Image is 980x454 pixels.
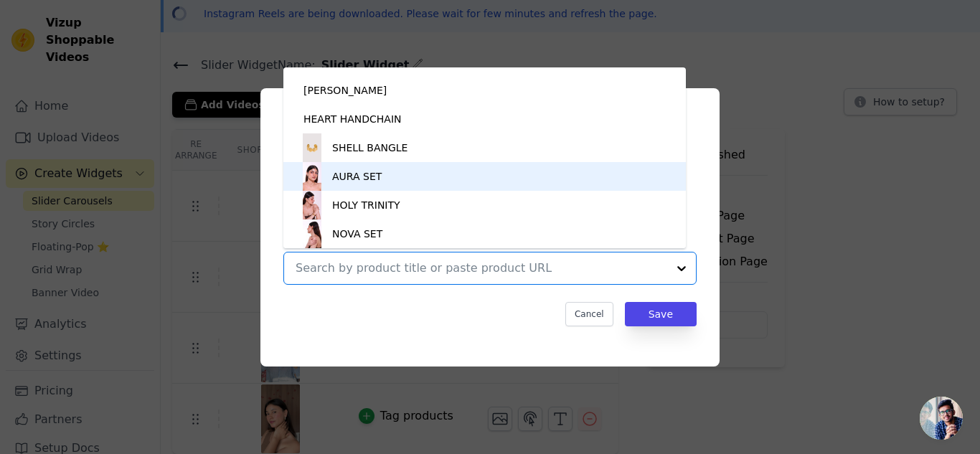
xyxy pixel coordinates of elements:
div: HEART HANDCHAIN [303,112,402,126]
div: SHELL BANGLE [332,141,407,155]
div: NOVA SET [332,227,382,241]
img: product thumbnail [298,133,326,162]
div: [PERSON_NAME] [303,83,387,98]
a: Open chat [920,397,963,440]
input: Search by product title or paste product URL [296,260,667,277]
img: product thumbnail [298,219,326,248]
button: Save [625,302,697,326]
div: AURA SET [332,169,382,184]
img: product thumbnail [298,191,326,219]
button: Cancel [565,302,613,326]
div: HOLY TRINITY [332,198,400,212]
img: product thumbnail [298,162,326,191]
